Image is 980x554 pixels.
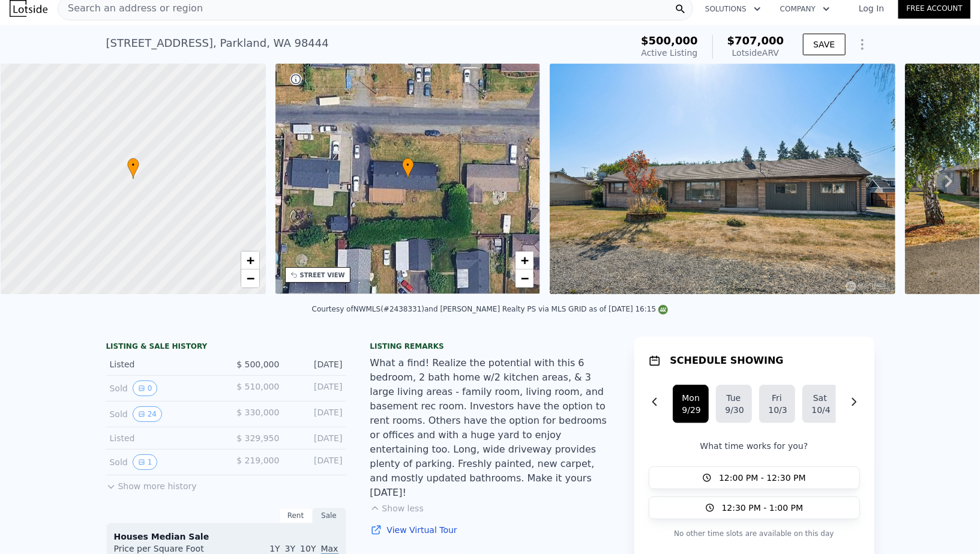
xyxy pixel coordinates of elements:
div: Fri [769,392,786,404]
span: $ 329,950 [236,433,279,443]
button: View historical data [133,454,158,470]
div: 10/4 [812,404,829,416]
div: [DATE] [289,381,343,396]
button: Sat10/4 [802,385,838,423]
span: + [521,253,529,268]
div: Houses Median Sale [114,531,338,543]
a: Zoom in [241,251,259,269]
span: Active Listing [642,48,698,58]
button: SAVE [803,34,845,55]
span: $ 219,000 [236,456,279,465]
span: • [127,160,139,170]
span: • [402,160,414,170]
p: No other time slots are available on this day [649,526,860,541]
span: $ 500,000 [236,360,279,369]
span: 12:00 PM - 12:30 PM [719,472,806,484]
a: Log In [844,2,898,14]
div: Rent [279,508,313,523]
img: Sale: 169787650 Parcel: 100576637 [550,64,895,294]
div: STREET VIEW [300,271,345,280]
div: Sold [110,454,217,470]
button: Show more history [106,475,197,492]
div: LISTING & SALE HISTORY [106,342,346,354]
div: 10/3 [769,404,786,416]
button: Fri10/3 [759,385,795,423]
h1: SCHEDULE SHOWING [670,354,784,368]
span: $ 330,000 [236,408,279,417]
span: $ 510,000 [236,382,279,391]
span: $707,000 [727,34,784,47]
a: Zoom out [516,269,534,288]
button: View historical data [133,381,158,396]
div: Lotside ARV [727,47,784,59]
p: What time works for you? [649,440,860,452]
div: [STREET_ADDRESS] , Parkland , WA 98444 [106,35,329,52]
div: 9/29 [682,404,699,416]
div: [DATE] [289,432,343,444]
div: Sat [812,392,829,404]
div: • [127,158,139,179]
button: Tue9/30 [716,385,752,423]
div: Mon [682,392,699,404]
div: What a find! Realize the potential with this 6 bedroom, 2 bath home w/2 kitchen areas, & 3 large ... [370,356,610,500]
span: Search an address or region [58,1,203,16]
div: Listed [110,358,217,370]
img: NWMLS Logo [658,305,668,315]
span: 10Y [300,544,316,553]
div: Sale [313,508,346,523]
div: Courtesy of NWMLS (#2438331) and [PERSON_NAME] Realty PS via MLS GRID as of [DATE] 16:15 [312,305,669,313]
div: [DATE] [289,358,343,370]
div: [DATE] [289,406,343,422]
button: Show less [370,502,424,514]
div: [DATE] [289,454,343,470]
button: View historical data [133,406,162,422]
button: Mon9/29 [673,385,709,423]
a: Zoom out [241,269,259,288]
span: 12:30 PM - 1:00 PM [722,502,804,514]
button: Show Options [850,32,874,56]
div: Sold [110,406,217,422]
span: 1Y [269,544,280,553]
span: + [246,253,254,268]
div: Tue [726,392,742,404]
a: View Virtual Tour [370,524,610,536]
span: − [246,271,254,286]
button: 12:30 PM - 1:00 PM [649,496,860,519]
span: $500,000 [641,34,698,47]
div: • [402,158,414,179]
a: Zoom in [516,251,534,269]
div: Sold [110,381,217,396]
span: 3Y [285,544,295,553]
div: 9/30 [726,404,742,416]
span: − [521,271,529,286]
div: Listed [110,432,217,444]
button: 12:00 PM - 12:30 PM [649,466,860,489]
div: Listing remarks [370,342,610,351]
